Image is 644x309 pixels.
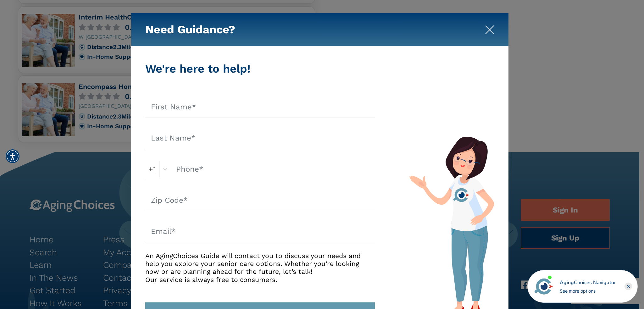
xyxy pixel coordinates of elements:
[145,127,375,149] input: Last Name*
[560,279,616,286] div: AgingChoices Navigator
[145,252,375,284] div: An AgingChoices Guide will contact you to discuss your needs and help you explore your senior car...
[485,25,494,35] img: modal-close.svg
[533,276,554,297] img: avatar
[170,158,375,180] input: Phone*
[145,221,375,242] input: Email*
[145,13,235,46] h5: Need Guidance?
[485,23,494,33] button: Close
[560,288,616,294] div: See more options
[145,60,375,77] div: We're here to help!
[6,149,19,163] div: Accessibility Menu
[145,190,375,211] input: Zip Code*
[625,283,632,290] div: Close
[145,96,375,118] input: First Name*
